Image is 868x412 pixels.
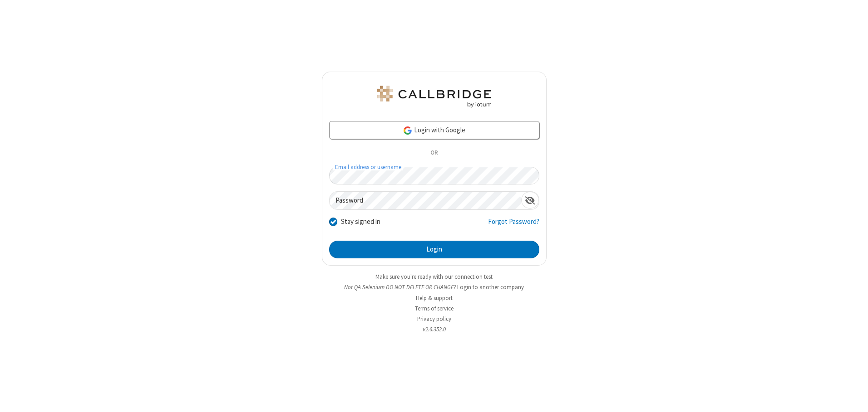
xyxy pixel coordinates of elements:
a: Login with Google [329,121,539,139]
li: Not QA Selenium DO NOT DELETE OR CHANGE? [322,283,547,291]
span: OR [427,147,441,160]
a: Terms of service [415,305,454,312]
button: Login to another company [457,283,524,291]
a: Forgot Password? [488,217,539,234]
a: Make sure you're ready with our connection test [375,273,493,281]
a: Help & support [416,294,453,302]
input: Password [330,192,521,209]
img: google-icon.png [403,126,413,136]
button: Login [329,241,539,259]
li: v2.6.352.0 [322,325,547,334]
div: Show password [521,192,539,208]
img: QA Selenium DO NOT DELETE OR CHANGE [375,86,493,107]
a: Privacy policy [417,315,451,323]
label: Stay signed in [341,217,380,227]
input: Email address or username [329,167,539,184]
